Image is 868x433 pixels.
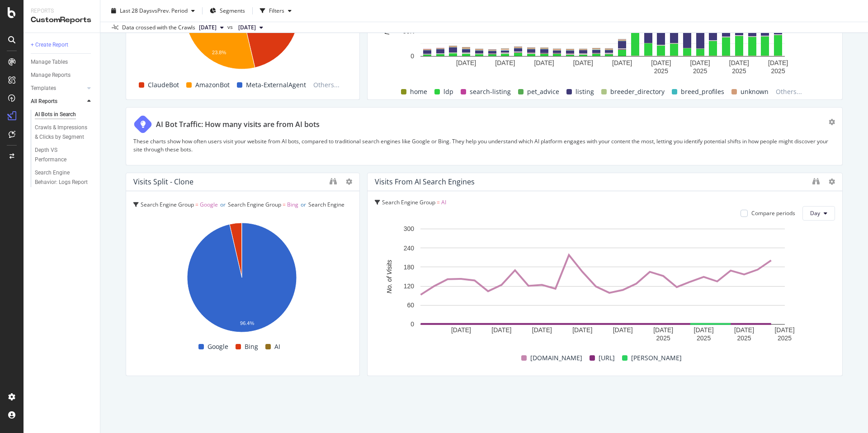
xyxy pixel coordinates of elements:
a: + Create Report [31,40,94,50]
span: Day [810,209,820,217]
span: 2025 Jul. 20th [238,24,256,32]
span: [PERSON_NAME] [631,353,682,363]
a: All Reports [31,97,85,106]
svg: A chart. [133,218,350,340]
text: 180 [404,264,415,271]
text: [DATE] [573,59,593,66]
div: Compare periods [751,209,795,217]
span: Search Engine Group [382,198,435,206]
div: Visits Split - Clone [133,177,193,186]
text: [DATE] [690,59,710,66]
div: AI Bot Traffic: How many visits are from AI botsThese charts show how often users visit your webs... [126,107,843,165]
button: Day [802,206,835,221]
text: [DATE] [734,326,754,334]
text: 50K [403,27,415,34]
svg: A chart. [375,224,830,344]
div: CustomReports [31,15,93,25]
a: Manage Reports [31,71,94,80]
span: Segments [220,7,245,14]
text: [DATE] [613,326,633,334]
span: or [301,201,306,208]
text: [DATE] [495,59,515,66]
span: Last 28 Days [120,7,152,14]
span: Google [200,201,218,208]
div: Visits Split - CloneSearch Engine Group = GoogleorSearch Engine Group = BingorSearch Engine Group... [126,173,360,376]
div: Search Engine Behavior: Logs Report [35,168,88,187]
span: AI [441,198,446,206]
text: 300 [404,225,415,232]
span: Bing [245,341,258,352]
span: Search Engine Group [228,201,281,208]
div: Filters [269,7,284,14]
div: Crawls & Impressions & Clicks by Segment [35,123,89,142]
button: [DATE] [195,22,227,33]
span: AmazonBot [195,80,230,90]
a: Depth VS Performance [35,146,94,165]
div: AI Bots in Search [35,110,76,119]
text: 2025 [654,67,668,74]
text: [DATE] [532,326,552,334]
span: Meta-ExternalAgent [246,80,306,90]
text: 2025 [737,334,751,342]
div: gear [829,119,835,125]
text: 2025 [778,334,792,342]
div: Manage Tables [31,57,68,67]
text: [DATE] [653,326,673,334]
text: No. of Visits [386,260,393,293]
div: All Reports [31,97,57,106]
a: AI Bots in Search [35,110,94,119]
div: binoculars [812,178,820,185]
div: Templates [31,84,56,93]
text: 0 [410,320,414,328]
div: binoculars [330,178,337,185]
div: Visits from AI Search EnginesSearch Engine Group = AICompare periodsDayA chart.[DOMAIN_NAME][URL]... [367,173,843,376]
text: 2025 [732,67,746,74]
span: 2025 Aug. 17th [199,24,217,32]
text: 0 [410,52,414,60]
text: [DATE] [456,59,476,66]
text: [DATE] [572,326,592,334]
text: [DATE] [612,59,632,66]
text: [DATE] [774,326,794,334]
span: AI [274,341,280,352]
div: + Create Report [31,40,68,50]
div: Reports [31,7,93,15]
span: [URL] [599,353,615,363]
span: [DOMAIN_NAME] [530,353,582,363]
text: 96.4% [240,320,254,326]
span: home [410,86,427,97]
span: breed_profiles [681,86,724,97]
span: AI [155,213,160,221]
text: [DATE] [451,326,471,334]
div: Depth VS Performance [35,146,85,165]
text: [DATE] [491,326,511,334]
span: Bing [287,201,298,208]
text: [DATE] [768,59,788,66]
button: Segments [206,4,249,18]
span: unknown [741,86,769,97]
button: Filters [256,4,295,18]
span: vs Prev. Period [152,7,188,14]
span: Others... [772,86,806,97]
span: or [220,201,226,208]
span: ldp [443,86,453,97]
text: [DATE] [651,59,671,66]
a: Manage Tables [31,57,94,67]
text: 2025 [693,67,707,74]
text: [DATE] [694,326,714,334]
button: [DATE] [235,22,267,33]
text: [DATE] [534,59,554,66]
text: 2025 [697,334,711,342]
span: = [437,198,440,206]
span: Search Engine Group [141,201,194,208]
text: [DATE] [729,59,749,66]
text: 2025 [656,334,670,342]
a: Crawls & Impressions & Clicks by Segment [35,123,94,142]
span: = [151,213,154,221]
span: search-listing [470,86,511,97]
text: 120 [404,282,415,290]
span: listing [576,86,594,97]
span: ClaudeBot [148,80,179,90]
